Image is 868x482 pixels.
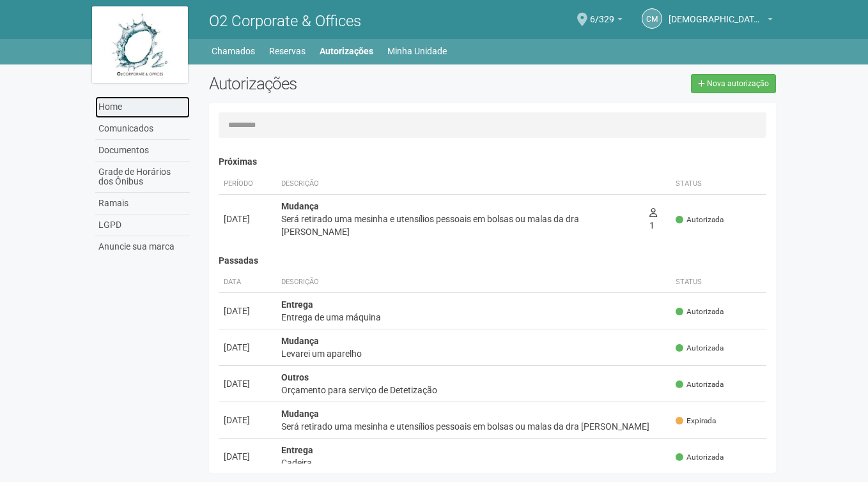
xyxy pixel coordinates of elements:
[281,347,665,360] div: Levarei um aparelho
[219,174,276,195] th: Período
[281,420,665,433] div: Será retirado uma mesinha e utensílios pessoais em bolsas ou malas da dra [PERSON_NAME]
[224,377,271,390] div: [DATE]
[95,96,190,118] a: Home
[95,193,190,215] a: Ramais
[224,213,271,225] div: [DATE]
[642,8,662,29] a: CM
[670,272,766,293] th: Status
[669,2,764,24] span: Cristiane Moncao da Costa Souza
[676,416,716,426] span: Expirada
[676,215,724,225] span: Autorizada
[219,157,766,167] h4: Próximas
[224,341,271,354] div: [DATE]
[269,42,306,60] a: Reservas
[590,16,623,26] a: 6/329
[281,201,319,211] strong: Mudança
[95,236,190,257] a: Anuncie sua marca
[590,2,614,24] span: 6/329
[95,140,190,162] a: Documentos
[281,336,319,346] strong: Mudança
[649,207,657,230] span: 1
[219,272,276,293] th: Data
[224,414,271,426] div: [DATE]
[95,118,190,140] a: Comunicados
[212,42,255,60] a: Chamados
[676,452,724,463] span: Autorizada
[276,174,644,195] th: Descrição
[670,174,766,195] th: Status
[387,42,447,60] a: Minha Unidade
[281,311,665,324] div: Entrega de uma máquina
[691,74,776,93] a: Nova autorização
[676,379,724,390] span: Autorizada
[676,343,724,354] span: Autorizada
[281,445,313,455] strong: Entrega
[281,372,309,382] strong: Outros
[224,450,271,463] div: [DATE]
[707,79,769,88] span: Nova autorização
[209,12,361,30] span: O2 Corporate & Offices
[95,162,190,193] a: Grade de Horários dos Ônibus
[669,16,773,26] a: [DEMOGRAPHIC_DATA][PERSON_NAME]
[219,256,766,266] h4: Passadas
[281,213,639,238] div: Será retirado uma mesinha e utensílios pessoais em bolsas ou malas da dra [PERSON_NAME]
[95,215,190,236] a: LGPD
[281,384,665,396] div: Orçamento para serviço de Detetização
[224,305,271,317] div: [DATE]
[92,6,188,83] img: logo.jpg
[281,299,313,310] strong: Entrega
[676,306,724,317] span: Autorizada
[276,272,670,293] th: Descrição
[320,42,373,60] a: Autorizações
[281,409,319,419] strong: Mudança
[209,74,483,93] h2: Autorizações
[281,456,665,469] div: Cadeira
